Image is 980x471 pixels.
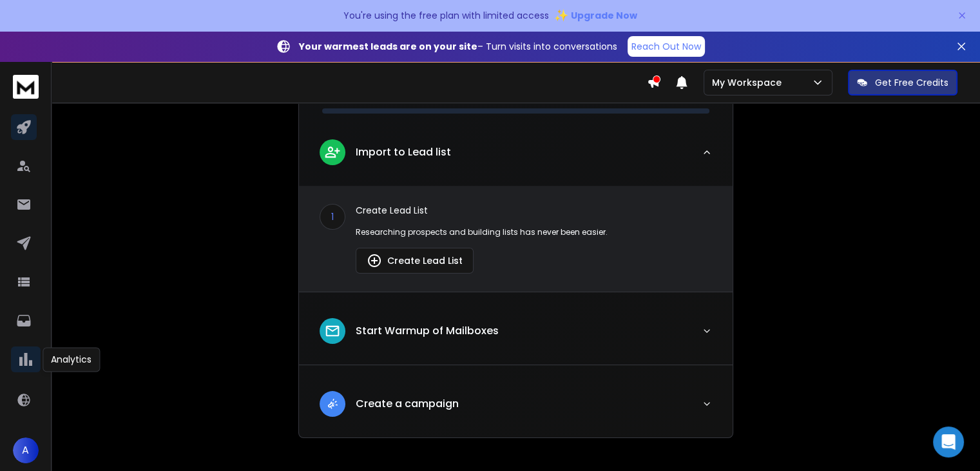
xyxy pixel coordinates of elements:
button: leadStart Warmup of Mailboxes [299,308,733,365]
button: Create Lead List [356,248,474,274]
img: lead [324,144,341,160]
button: leadCreate a campaign [299,381,733,437]
p: You're using the free plan with limited access [343,9,549,22]
div: 1 [320,204,345,230]
button: ✨Upgrade Now [554,3,637,28]
div: Open Intercom Messenger [933,426,964,457]
img: logo [13,75,39,99]
div: leadImport to Lead list [299,186,733,292]
a: Reach Out Now [628,36,705,57]
img: lead [324,323,341,339]
p: Reach Out Now [631,40,701,53]
p: Get Free Credits [875,76,948,89]
p: Create a campaign [356,396,459,412]
strong: Your warmest leads are on your site [299,40,477,53]
button: Get Free Credits [848,70,957,95]
span: ✨ [554,6,568,25]
p: My Workspace [712,76,787,89]
p: Researching prospects and building lists has never been easier. [356,227,712,237]
p: Create Lead List [356,204,712,217]
p: Import to Lead list [356,145,451,160]
img: lead [324,396,341,412]
p: Start Warmup of Mailboxes [356,323,499,339]
img: lead [367,253,382,268]
button: A [13,437,39,463]
div: Analytics [43,347,100,372]
span: Upgrade Now [571,9,637,22]
p: – Turn visits into conversations [299,40,617,53]
button: leadImport to Lead list [299,129,733,186]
